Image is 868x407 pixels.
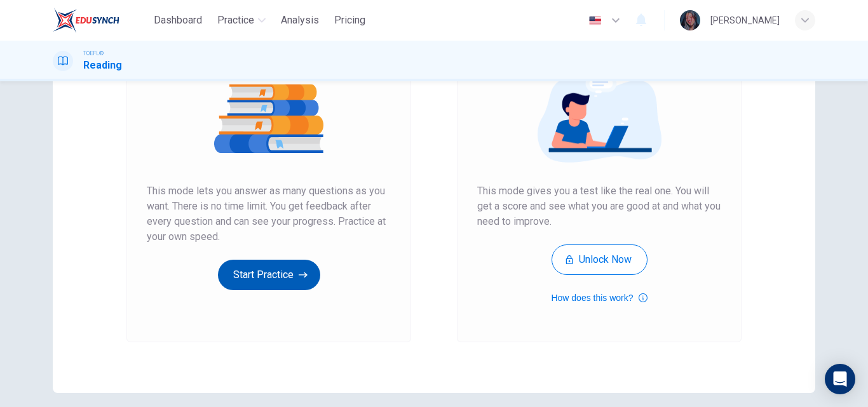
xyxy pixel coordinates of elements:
[212,9,271,32] button: Practice
[149,9,207,32] button: Dashboard
[477,183,721,229] span: This mode gives you a test like the real one. You will get a score and see what you are good at a...
[83,49,104,58] span: TOEFL®
[154,13,202,28] span: Dashboard
[281,13,319,28] span: Analysis
[334,13,365,28] span: Pricing
[83,58,122,73] h1: Reading
[552,244,648,275] button: Unlock Now
[587,16,603,25] img: en
[276,9,324,32] button: Analysis
[329,9,370,32] button: Pricing
[218,260,320,290] button: Start Practice
[53,8,149,33] a: EduSynch logo
[551,290,647,305] button: How does this work?
[53,8,119,33] img: EduSynch logo
[147,183,391,244] span: This mode lets you answer as many questions as you want. There is no time limit. You get feedback...
[680,10,700,30] img: Profile picture
[710,13,780,28] div: [PERSON_NAME]
[217,13,254,28] span: Practice
[825,364,855,394] div: Open Intercom Messenger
